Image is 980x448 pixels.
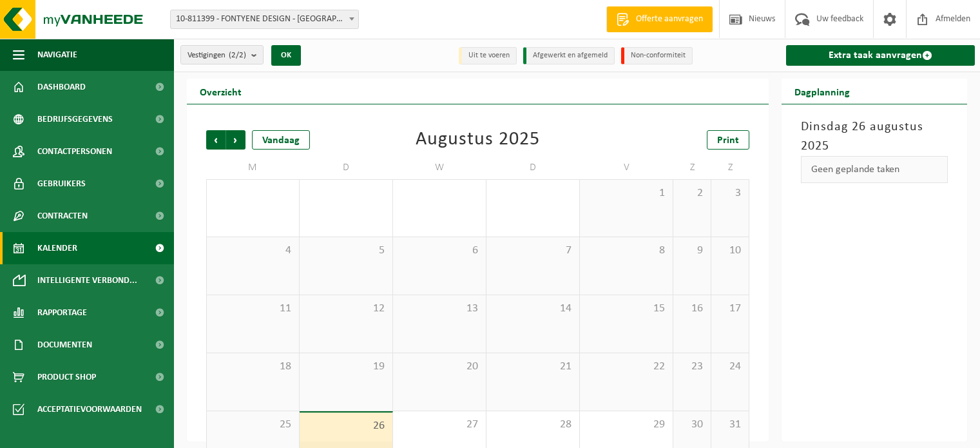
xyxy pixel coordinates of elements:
span: Rapportage [37,297,87,329]
span: Dashboard [37,71,86,103]
span: 14 [493,302,573,316]
span: Vestigingen [187,46,246,65]
span: 28 [493,418,573,432]
button: OK [271,45,301,66]
span: 12 [306,302,386,316]
span: Acceptatievoorwaarden [37,393,142,425]
td: M [206,156,300,179]
span: Navigatie [37,39,77,71]
div: Augustus 2025 [416,130,540,150]
span: 10-811399 - FONTYENE DESIGN - LEDEGEM [170,10,359,29]
span: 16 [680,302,704,316]
td: Z [711,156,749,179]
li: Uit te voeren [459,47,517,64]
td: D [486,156,580,179]
span: Print [717,135,739,146]
span: 8 [586,244,666,258]
span: 4 [213,244,293,258]
span: 27 [399,418,479,432]
a: Offerte aanvragen [606,6,713,32]
button: Vestigingen(2/2) [180,45,264,64]
span: 1 [586,186,666,200]
span: 30 [680,418,704,432]
span: Bedrijfsgegevens [37,103,113,135]
h3: Dinsdag 26 augustus 2025 [801,117,948,156]
span: Gebruikers [37,168,86,200]
span: 31 [718,418,742,432]
span: 15 [586,302,666,316]
td: W [393,156,486,179]
span: 11 [213,302,293,316]
h2: Dagplanning [782,79,863,104]
span: 10-811399 - FONTYENE DESIGN - LEDEGEM [171,10,358,28]
span: Contactpersonen [37,135,112,168]
span: 2 [680,186,704,200]
span: 26 [306,419,386,433]
td: D [300,156,393,179]
span: 18 [213,360,293,374]
span: 22 [586,360,666,374]
a: Extra taak aanvragen [786,45,975,66]
td: Z [673,156,711,179]
span: Kalender [37,232,77,264]
span: 19 [306,360,386,374]
li: Non-conformiteit [621,47,693,64]
span: 29 [586,418,666,432]
div: Geen geplande taken [801,156,948,183]
span: Contracten [37,200,88,232]
a: Print [707,130,749,150]
div: Vandaag [252,130,310,150]
span: Product Shop [37,361,96,393]
td: V [580,156,673,179]
span: 24 [718,360,742,374]
count: (2/2) [229,51,246,59]
li: Afgewerkt en afgemeld [523,47,615,64]
span: 7 [493,244,573,258]
span: 10 [718,244,742,258]
span: Documenten [37,329,92,361]
span: 23 [680,360,704,374]
span: Volgende [226,130,245,150]
span: 20 [399,360,479,374]
span: 21 [493,360,573,374]
span: Offerte aanvragen [633,13,706,26]
span: 5 [306,244,386,258]
span: 17 [718,302,742,316]
span: 25 [213,418,293,432]
span: 6 [399,244,479,258]
span: 3 [718,186,742,200]
span: Intelligente verbond... [37,264,137,297]
span: Vorige [206,130,226,150]
span: 13 [399,302,479,316]
h2: Overzicht [187,79,255,104]
span: 9 [680,244,704,258]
